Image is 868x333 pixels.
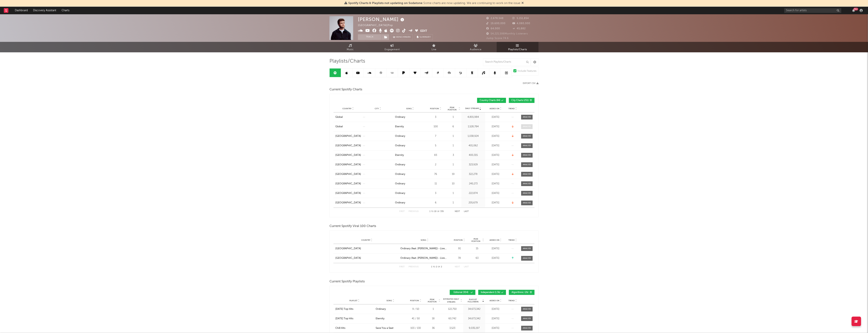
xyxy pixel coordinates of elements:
span: Playlists/Charts [508,47,527,52]
div: 15 [470,247,484,251]
div: [GEOGRAPHIC_DATA] [335,247,361,251]
div: 1 2 2 [426,265,447,269]
div: 4,801,984 [462,115,484,119]
button: Next [455,210,460,213]
div: [GEOGRAPHIC_DATA] [335,191,361,195]
div: 2 [427,163,444,167]
div: 205,679 [462,201,484,205]
span: Country [361,239,370,241]
div: 3 [427,191,444,195]
div: 19 [446,172,460,176]
span: Playlist [349,300,357,302]
span: Benchmark [396,35,411,40]
span: Song [387,300,392,302]
a: [GEOGRAPHIC_DATA] [335,182,361,186]
span: Current Spotify Viral 100 Charts [329,224,376,229]
input: Search Playlists/Charts [483,58,531,66]
span: to [431,211,434,212]
div: 322,278 [462,172,484,176]
span: : Some charts are now updating. We are continuing to work on the issue [348,2,520,5]
div: Ordinary [395,134,405,138]
a: Dashboard [12,7,30,14]
span: Estimated Daily Streams [442,298,460,304]
span: Audience [470,47,482,52]
a: Chill Hits [335,326,374,330]
div: [GEOGRAPHIC_DATA] [335,256,361,260]
div: [DATE] [486,256,505,260]
div: 60,742 [442,317,462,321]
div: 245,173 [462,182,484,186]
div: 91 [451,247,468,251]
div: [DATE] Top Hits [335,317,353,321]
div: 41 / 50 [407,317,424,321]
div: 222,874 [462,191,484,195]
span: Song [406,108,412,110]
div: 7 [427,134,444,138]
div: 1 [446,201,460,205]
button: Summary [415,34,433,40]
button: Last [464,210,469,213]
div: 1 [446,115,460,119]
div: Chill Hits [335,326,345,330]
div: 1,528,784 [462,125,484,129]
div: 36 [426,326,440,330]
span: Live [432,47,436,52]
a: [GEOGRAPHIC_DATA] [335,144,361,148]
span: City [375,108,379,110]
span: Dismiss [521,2,524,5]
span: 64,000 [486,27,500,30]
div: [GEOGRAPHIC_DATA] | Pop [358,23,397,28]
div: Ordinary [395,191,405,195]
span: Playlist Followers [464,298,482,303]
input: Search for artists [784,8,841,13]
div: [DATE] Top Hits [335,307,353,311]
a: [GEOGRAPHIC_DATA] [335,163,361,167]
span: City Charts ( 251 ) [511,99,529,102]
span: Position [410,300,419,302]
div: 1 [446,134,460,138]
span: Position [454,239,463,241]
span: Added On [490,300,499,302]
a: Ordinary [395,201,425,205]
button: 99+ [852,9,855,12]
div: 34,673,342 [464,307,484,311]
div: [DATE] [486,201,505,205]
div: Eternity [395,125,404,129]
a: Ordinary [395,182,425,186]
div: 5 [427,144,444,148]
a: Ordinary [395,191,425,195]
a: Audience [455,42,497,52]
a: Ordinary [395,144,425,148]
a: [GEOGRAPHIC_DATA] [335,134,361,138]
div: 1 [446,191,460,195]
div: 122,750 [442,307,462,311]
span: Summary [420,36,431,38]
span: 19,600,000 [486,22,505,25]
span: Peak Position [426,298,438,303]
div: Eternity [376,317,385,321]
div: [DATE] [486,163,505,167]
div: 34,673,342 [464,317,484,321]
div: Global [335,125,343,129]
span: Engagement [385,47,400,52]
div: 63 [470,256,484,260]
div: 1 10 335 [426,209,447,214]
a: Discovery Assistant [30,7,59,14]
div: Ordinary (feat. [PERSON_NAME]) - Live from [GEOGRAPHIC_DATA] [400,247,449,251]
button: Country Charts(84) [477,98,506,103]
div: Ordinary (feat. [PERSON_NAME]) - Live from [GEOGRAPHIC_DATA] [400,256,449,260]
div: 9,035,197 [464,326,484,330]
div: [GEOGRAPHIC_DATA] [335,153,361,157]
span: 5,151,854 [513,17,529,20]
div: [DATE] [486,191,505,195]
div: 3 [427,115,444,119]
a: Engagement [371,42,413,52]
span: 4,080,000 [513,22,530,25]
div: 6 [427,201,444,205]
span: 45,882 [513,27,526,30]
span: Added On [490,239,499,241]
a: Global [335,115,361,119]
div: [DATE] [486,125,505,129]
